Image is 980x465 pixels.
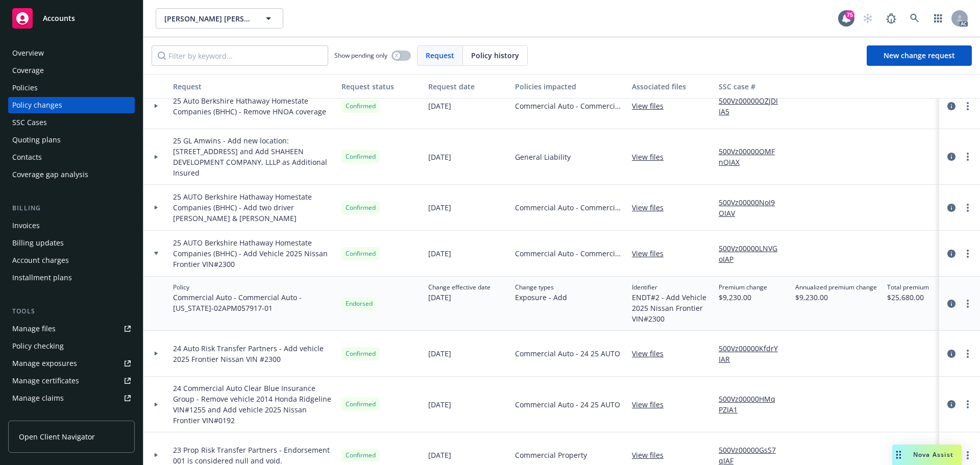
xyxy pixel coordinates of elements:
[428,292,491,303] span: [DATE]
[341,81,420,92] div: Request status
[173,191,333,224] span: 25 AUTO Berkshire Hathaway Homestate Companies (BHHC) - Add two driver [PERSON_NAME] & [PERSON_NAME]
[632,450,672,460] a: View files
[346,152,376,161] span: Confirmed
[12,235,64,251] div: Billing updates
[12,45,44,61] div: Overview
[632,152,672,162] a: View files
[904,8,925,29] a: Search
[143,129,169,185] div: Toggle Row Expanded
[428,399,451,410] span: [DATE]
[12,407,60,424] div: Manage BORs
[8,203,135,213] div: Billing
[143,277,169,331] div: Toggle Row Expanded
[945,348,958,360] a: circleInformation
[962,348,974,360] a: more
[515,152,571,162] span: General Liability
[346,451,376,460] span: Confirmed
[169,74,337,99] button: Request
[887,292,929,303] span: $25,680.00
[8,62,135,79] a: Coverage
[12,132,61,148] div: Quoting plans
[428,248,451,259] span: [DATE]
[867,45,972,66] a: New change request
[719,197,787,218] a: 500Vz00000NoI9OIAV
[632,348,672,359] a: View files
[12,166,88,183] div: Coverage gap analysis
[8,390,135,406] a: Manage claims
[8,114,135,131] a: SSC Cases
[8,80,135,96] a: Policies
[628,74,715,99] button: Associated files
[8,321,135,337] a: Manage files
[945,398,958,410] a: circleInformation
[515,283,567,292] span: Change types
[719,292,767,303] span: $9,230.00
[8,338,135,354] a: Policy checking
[12,321,56,337] div: Manage files
[173,292,333,313] span: Commercial Auto - Commercial Auto - [US_STATE] - 02APM057917-01
[913,450,953,459] span: Nova Assist
[334,51,387,60] span: Show pending only
[715,74,791,99] button: SSC case #
[8,355,135,372] span: Manage exposures
[12,252,69,268] div: Account charges
[884,51,955,60] span: New change request
[8,97,135,113] a: Policy changes
[515,348,620,359] span: Commercial Auto - 24 25 AUTO
[515,202,624,213] span: Commercial Auto - Commercial Auto - [US_STATE]
[12,355,77,372] div: Manage exposures
[719,81,787,92] div: SSC case #
[12,338,64,354] div: Policy checking
[428,348,451,359] span: [DATE]
[795,292,877,303] span: $9,230.00
[428,101,451,111] span: [DATE]
[12,62,44,79] div: Coverage
[12,149,42,165] div: Contacts
[8,132,135,148] a: Quoting plans
[719,394,787,415] a: 500Vz00000HMqPZIA1
[945,151,958,163] a: circleInformation
[346,299,373,308] span: Endorsed
[945,248,958,260] a: circleInformation
[887,283,929,292] span: Total premium
[632,399,672,410] a: View files
[173,135,333,178] span: 25 GL Amwins - Add new location: [STREET_ADDRESS] and Add SHAHEEN DEVELOPMENT COMPANY, LLLP as Ad...
[928,8,948,29] a: Switch app
[511,74,628,99] button: Policies impacted
[892,445,905,465] div: Drag to move
[632,202,672,213] a: View files
[962,248,974,260] a: more
[471,50,519,61] span: Policy history
[346,400,376,409] span: Confirmed
[962,449,974,461] a: more
[346,249,376,258] span: Confirmed
[945,100,958,112] a: circleInformation
[632,292,710,324] span: ENDT#2 - Add Vehicle 2025 Nissan Frontier VIN#2300
[12,97,62,113] div: Policy changes
[346,102,376,111] span: Confirmed
[515,399,620,410] span: Commercial Auto - 24 25 AUTO
[962,298,974,310] a: more
[173,95,333,117] span: 25 Auto Berkshire Hathaway Homestate Companies (BHHC) - Remove HNOA coverage
[8,166,135,183] a: Coverage gap analysis
[152,45,328,66] input: Filter by keyword...
[173,383,333,426] span: 24 Commercial Auto Clear Blue Insurance Group - Remove vehicle 2014 Honda Ridgeline VIN#1255 and ...
[515,450,587,460] span: Commercial Property
[845,10,854,19] div: 75
[962,398,974,410] a: more
[346,349,376,358] span: Confirmed
[962,100,974,112] a: more
[892,445,962,465] button: Nova Assist
[632,248,672,259] a: View files
[424,74,511,99] button: Request date
[428,450,451,460] span: [DATE]
[428,81,507,92] div: Request date
[12,270,72,286] div: Installment plans
[428,283,491,292] span: Change effective date
[515,292,567,303] span: Exposure - Add
[12,80,38,96] div: Policies
[8,4,135,33] a: Accounts
[43,14,75,22] span: Accounts
[143,231,169,277] div: Toggle Row Expanded
[143,83,169,129] div: Toggle Row Expanded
